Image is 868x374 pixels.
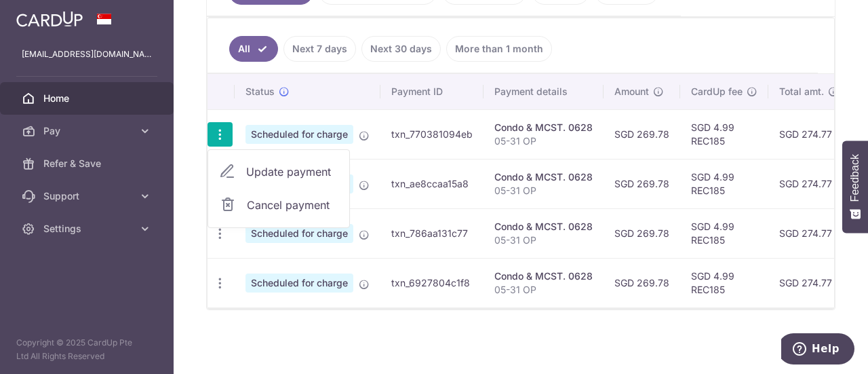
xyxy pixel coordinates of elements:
[494,184,593,198] p: 05-31 OP
[361,36,441,62] a: Next 30 days
[604,208,680,258] td: SGD 269.78
[380,258,484,307] td: txn_6927804c1f8
[779,85,824,98] span: Total amt.
[43,92,133,105] span: Home
[494,283,593,297] p: 05-31 OP
[245,274,353,293] span: Scheduled for charge
[16,11,83,27] img: CardUp
[380,74,484,109] th: Payment ID
[22,48,152,61] p: [EMAIL_ADDRESS][DOMAIN_NAME]
[604,258,680,307] td: SGD 269.78
[781,333,854,367] iframe: Opens a widget where you can find more information
[680,159,768,208] td: SGD 4.99 REC185
[494,269,593,283] div: Condo & MCST. 0628
[43,124,133,138] span: Pay
[283,36,356,62] a: Next 7 days
[380,208,484,258] td: txn_786aa131c77
[691,85,743,98] span: CardUp fee
[245,125,353,144] span: Scheduled for charge
[494,170,593,184] div: Condo & MCST. 0628
[245,224,353,243] span: Scheduled for charge
[768,109,850,159] td: SGD 274.77
[484,74,604,109] th: Payment details
[680,109,768,159] td: SGD 4.99 REC185
[604,159,680,208] td: SGD 269.78
[43,222,133,236] span: Settings
[680,208,768,258] td: SGD 4.99 REC185
[768,258,850,307] td: SGD 274.77
[245,85,275,98] span: Status
[604,109,680,159] td: SGD 269.78
[494,134,593,148] p: 05-31 OP
[614,85,649,98] span: Amount
[494,121,593,134] div: Condo & MCST. 0628
[380,109,484,159] td: txn_770381094eb
[494,233,593,247] p: 05-31 OP
[43,157,133,170] span: Refer & Save
[380,159,484,208] td: txn_ae8ccaa15a8
[768,159,850,208] td: SGD 274.77
[680,258,768,307] td: SGD 4.99 REC185
[842,141,868,233] button: Feedback - Show survey
[229,36,278,62] a: All
[446,36,552,62] a: More than 1 month
[43,189,133,203] span: Support
[494,220,593,233] div: Condo & MCST. 0628
[849,154,861,202] span: Feedback
[768,208,850,258] td: SGD 274.77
